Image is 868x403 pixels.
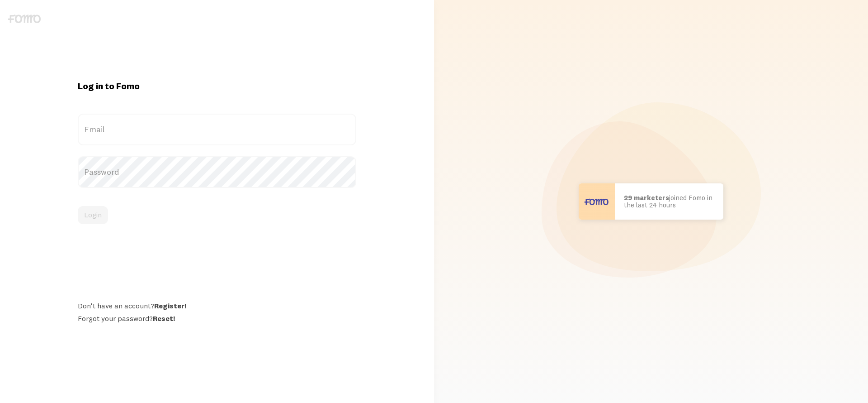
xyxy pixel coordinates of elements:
b: 29 marketers [624,193,669,202]
div: Forgot your password? [78,314,356,323]
a: Register! [154,301,186,310]
img: fomo-logo-gray-b99e0e8ada9f9040e2984d0d95b3b12da0074ffd48d1e5cb62ac37fc77b0b268.svg [8,14,41,23]
label: Email [78,114,356,145]
div: Don't have an account? [78,301,356,310]
h1: Log in to Fomo [78,80,356,92]
a: Reset! [153,314,175,323]
label: Password [78,156,356,188]
img: User avatar [579,183,615,220]
p: joined Fomo in the last 24 hours [624,194,714,209]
